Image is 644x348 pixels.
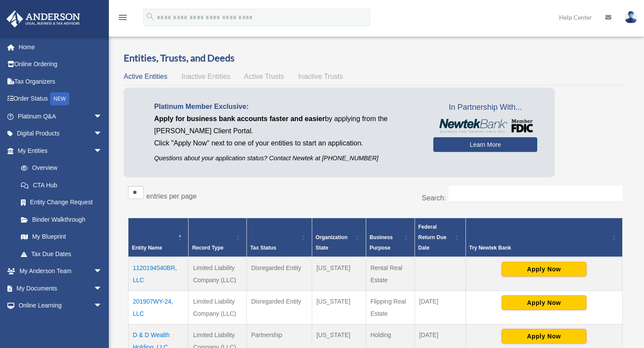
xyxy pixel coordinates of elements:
label: Search: [422,194,446,202]
a: My Anderson Teamarrow_drop_down [6,263,115,280]
a: Tax Due Dates [12,245,111,263]
th: Record Type: Activate to sort [189,218,246,257]
span: Record Type [192,245,223,251]
span: Active Entities [124,73,167,80]
td: Disregarded Entity [246,257,312,291]
span: arrow_drop_down [94,108,111,125]
a: Entity Change Request [12,194,111,211]
a: menu [118,15,128,23]
p: Click "Apply Now" next to one of your entities to start an application. [154,137,420,149]
div: NEW [50,92,69,105]
a: Overview [12,159,107,177]
span: In Partnership With... [433,101,537,115]
img: NewtekBankLogoSM.png [438,119,533,133]
a: Online Ordering [6,56,115,73]
button: Apply Now [502,329,587,344]
h3: Entities, Trusts, and Deeds [124,51,627,65]
th: Tax Status: Activate to sort [246,218,312,257]
span: arrow_drop_down [94,314,111,332]
span: Entity Name [132,245,162,251]
th: Business Purpose: Activate to sort [366,218,415,257]
td: [US_STATE] [312,291,366,324]
td: [DATE] [415,291,465,324]
a: Order StatusNEW [6,90,115,108]
a: My Entitiesarrow_drop_down [6,142,111,159]
img: Anderson Advisors Platinum Portal [4,10,83,27]
a: My Documentsarrow_drop_down [6,280,115,297]
span: arrow_drop_down [94,125,111,143]
span: Organization State [316,234,347,251]
span: arrow_drop_down [94,263,111,280]
div: Try Newtek Bank [469,243,609,253]
button: Apply Now [502,262,587,277]
td: Limited Liability Company (LLC) [189,291,246,324]
p: Platinum Member Exclusive: [154,101,420,113]
a: Billingarrow_drop_down [6,314,115,331]
td: Flipping Real Estate [366,291,415,324]
th: Organization State: Activate to sort [312,218,366,257]
i: search [145,12,155,21]
span: Federal Return Due Date [418,224,447,251]
span: arrow_drop_down [94,142,111,160]
a: Binder Walkthrough [12,211,111,228]
span: Inactive Entities [182,73,230,80]
p: by applying from the [PERSON_NAME] Client Portal. [154,113,420,137]
span: Inactive Trusts [298,73,343,80]
span: arrow_drop_down [94,280,111,297]
a: Platinum Q&Aarrow_drop_down [6,108,115,125]
th: Entity Name: Activate to invert sorting [128,218,189,257]
td: 201907WY-24, LLC [128,291,189,324]
p: Questions about your application status? Contact Newtek at [PHONE_NUMBER] [154,153,420,164]
span: Active Trusts [244,73,284,80]
td: Disregarded Entity [246,291,312,324]
span: Tax Status [250,245,276,251]
span: arrow_drop_down [94,297,111,315]
img: User Pic [624,11,637,24]
button: Apply Now [502,295,587,310]
td: Rental Real Estate [366,257,415,291]
a: My Blueprint [12,228,111,246]
a: Digital Productsarrow_drop_down [6,125,115,142]
td: [US_STATE] [312,257,366,291]
td: 1120194540BR, LLC [128,257,189,291]
th: Try Newtek Bank : Activate to sort [465,218,622,257]
a: Online Learningarrow_drop_down [6,297,115,314]
span: Business Purpose [370,234,393,251]
span: Apply for business bank accounts faster and easier [154,115,325,122]
i: menu [118,12,128,23]
th: Federal Return Due Date: Activate to sort [415,218,465,257]
a: Home [6,38,115,56]
a: CTA Hub [12,176,111,194]
td: Limited Liability Company (LLC) [189,257,246,291]
a: Tax Organizers [6,73,115,90]
label: entries per page [146,193,197,200]
a: Learn More [433,137,537,152]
